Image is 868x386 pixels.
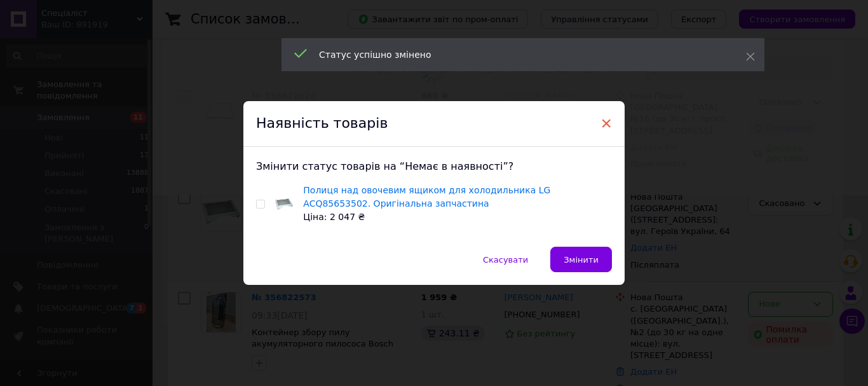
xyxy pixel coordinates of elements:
span: Змінити [564,255,599,265]
span: × [600,113,612,134]
span: Скасувати [483,255,528,265]
button: Скасувати [470,247,541,272]
div: Ціна: 2 047 ₴ [303,210,612,224]
button: Змінити [550,247,612,272]
a: Полиця над овочевим ящиком для холодильника LG ACQ85653502. Оригінальна запчастина [303,185,550,209]
div: Статус успішно змінено [319,48,714,61]
div: Змінити статус товарів на “Немає в наявності”? [256,160,612,174]
div: Наявність товарів [243,101,625,147]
